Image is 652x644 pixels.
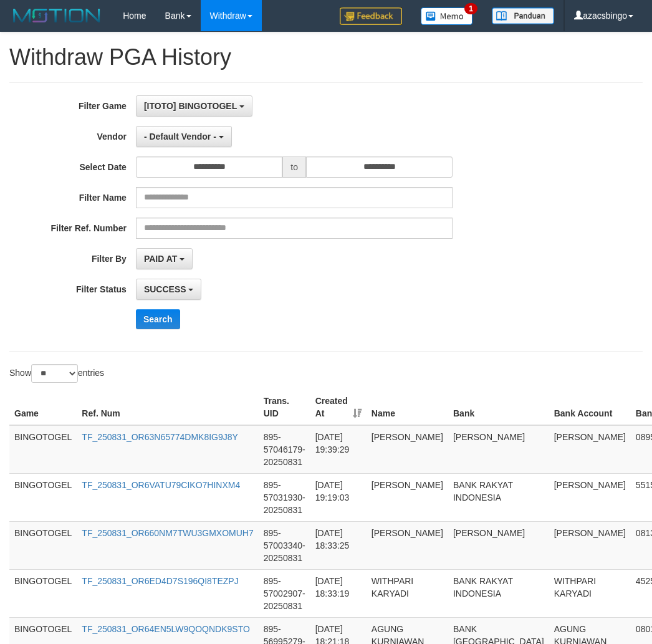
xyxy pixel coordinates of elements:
button: PAID AT [136,248,193,269]
td: [PERSON_NAME] [549,473,631,521]
span: PAID AT [144,254,177,264]
td: BANK RAKYAT INDONESIA [448,569,549,617]
td: [PERSON_NAME] [448,425,549,474]
th: Bank [448,390,549,425]
img: MOTION_logo.png [9,6,104,25]
td: [PERSON_NAME] [448,521,549,569]
td: BINGOTOGEL [9,569,77,617]
span: [ITOTO] BINGOTOGEL [144,101,237,111]
span: 1 [464,3,477,14]
button: - Default Vendor - [136,126,232,147]
label: Show entries [9,364,104,383]
td: [PERSON_NAME] [549,425,631,474]
a: TF_250831_OR6VATU79CIKO7HINXM4 [82,480,240,490]
h1: Withdraw PGA History [9,45,643,70]
span: to [282,156,306,178]
a: TF_250831_OR64EN5LW9QOQNDK9STO [82,624,250,634]
td: BINGOTOGEL [9,425,77,474]
button: SUCCESS [136,279,202,300]
img: panduan.png [492,7,554,24]
td: 895-57031930-20250831 [259,473,310,521]
td: [DATE] 19:19:03 [310,473,367,521]
th: Created At: activate to sort column ascending [310,390,367,425]
th: Bank Account [549,390,631,425]
td: [DATE] 18:33:25 [310,521,367,569]
td: BINGOTOGEL [9,521,77,569]
a: TF_250831_OR660NM7TWU3GMXOMUH7 [82,528,253,538]
td: 895-57046179-20250831 [259,425,310,474]
a: TF_250831_OR63N65774DMK8IG9J8Y [82,432,238,442]
td: [DATE] 19:39:29 [310,425,367,474]
td: WITHPARI KARYADI [367,569,448,617]
span: - Default Vendor - [144,132,216,142]
a: TF_250831_OR6ED4D7S196QI8TEZPJ [82,576,238,586]
button: Search [136,309,180,329]
td: [PERSON_NAME] [549,521,631,569]
span: SUCCESS [144,284,186,294]
img: Feedback.jpg [340,7,402,25]
button: [ITOTO] BINGOTOGEL [136,95,252,117]
th: Name [367,390,448,425]
td: [PERSON_NAME] [367,473,448,521]
td: [PERSON_NAME] [367,425,448,474]
th: Game [9,390,77,425]
th: Trans. UID [259,390,310,425]
td: 895-57003340-20250831 [259,521,310,569]
td: BINGOTOGEL [9,473,77,521]
td: [PERSON_NAME] [367,521,448,569]
th: Ref. Num [77,390,258,425]
td: 895-57002907-20250831 [259,569,310,617]
select: Showentries [31,364,78,383]
td: WITHPARI KARYADI [549,569,631,617]
img: Button%20Memo.svg [421,7,473,25]
td: BANK RAKYAT INDONESIA [448,473,549,521]
td: [DATE] 18:33:19 [310,569,367,617]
